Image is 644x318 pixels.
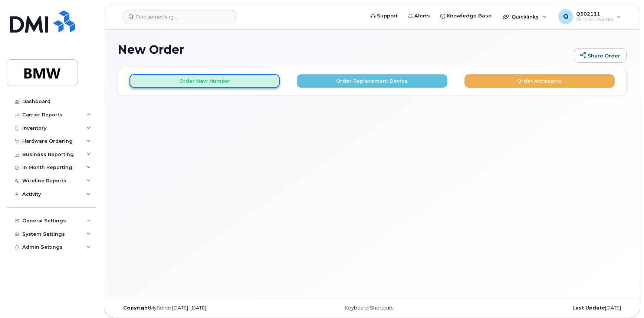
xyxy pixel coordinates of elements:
[297,74,447,88] button: Order Replacement Device
[129,74,280,88] button: Order New Number
[457,305,627,311] div: [DATE]
[118,43,570,56] h1: New Order
[345,305,393,311] a: Keyboard Shortcuts
[118,305,287,311] div: MyServe [DATE]–[DATE]
[123,305,150,311] strong: Copyright
[572,305,605,311] strong: Last Update
[574,48,627,63] a: Share Order
[612,286,638,312] iframe: Messenger Launcher
[464,74,615,88] button: Order Accessory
